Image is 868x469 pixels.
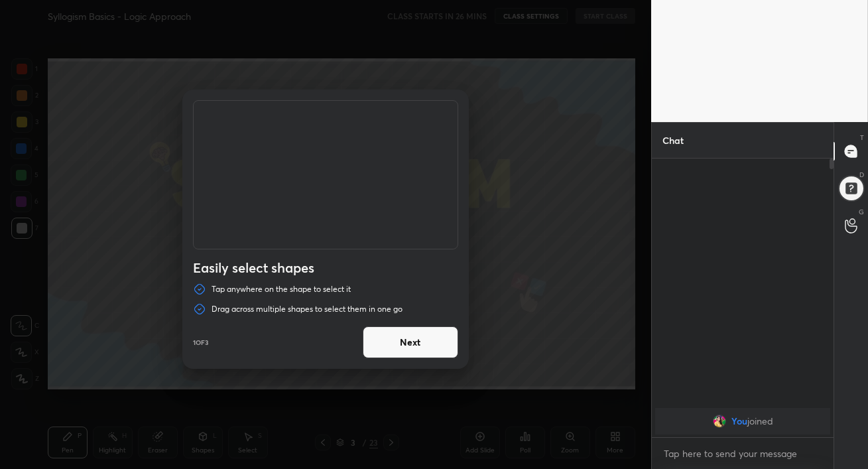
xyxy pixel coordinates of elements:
h4: Easily select shapes [193,260,458,276]
p: D [859,170,864,180]
p: 1 of 3 [193,339,208,346]
div: grid [652,405,834,437]
p: T [860,133,864,143]
button: Next [363,326,458,358]
p: Chat [652,123,694,158]
span: joined [747,416,773,427]
span: You [731,416,747,427]
p: Drag across multiple shapes to select them in one go [212,304,403,314]
p: G [859,207,864,217]
p: Tap anywhere on the shape to select it [212,284,351,295]
img: e87f9364b6334989b9353f85ea133ed3.jpg [712,415,725,428]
